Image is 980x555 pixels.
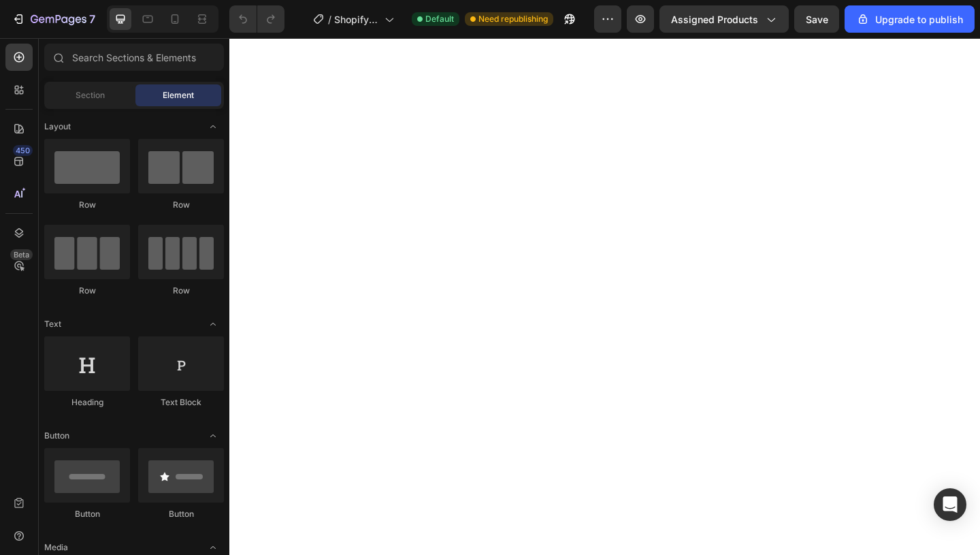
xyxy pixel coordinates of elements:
[334,12,379,27] span: Shopify Original Product Template
[44,430,69,442] span: Button
[163,89,194,101] span: Element
[44,541,68,554] span: Media
[44,285,130,297] div: Row
[13,145,33,156] div: 450
[478,13,548,25] span: Need republishing
[44,396,130,409] div: Heading
[229,38,980,555] iframe: Design area
[845,5,975,33] button: Upgrade to publish
[44,199,130,211] div: Row
[138,285,224,297] div: Row
[856,12,963,27] div: Upgrade to publish
[5,5,101,33] button: 7
[138,508,224,520] div: Button
[794,5,839,33] button: Save
[10,249,33,260] div: Beta
[425,13,454,25] span: Default
[138,396,224,409] div: Text Block
[659,5,789,33] button: Assigned Products
[202,313,224,335] span: Toggle open
[202,425,224,447] span: Toggle open
[806,14,828,25] span: Save
[76,89,105,101] span: Section
[44,44,224,71] input: Search Sections & Elements
[229,5,284,33] div: Undo/Redo
[44,508,130,520] div: Button
[44,121,71,133] span: Layout
[138,199,224,211] div: Row
[328,12,331,27] span: /
[44,318,61,330] span: Text
[671,12,758,27] span: Assigned Products
[934,488,966,521] div: Open Intercom Messenger
[89,11,95,27] p: 7
[202,116,224,138] span: Toggle open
